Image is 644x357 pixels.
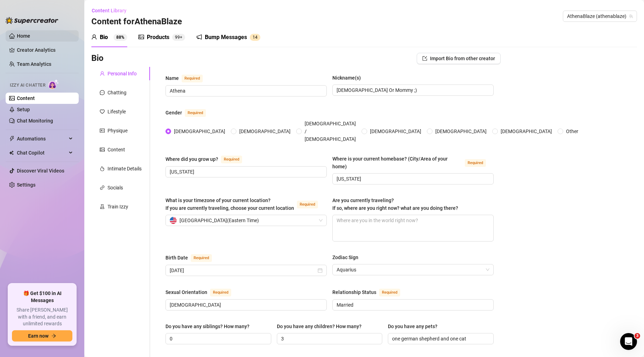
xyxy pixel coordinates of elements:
div: Chatting [108,89,126,96]
span: idcard [100,128,105,133]
div: Where did you grow up? [165,155,218,163]
span: 1 [253,35,255,40]
div: Lifestyle [108,108,126,115]
span: user [100,71,105,76]
img: logo-BBDzfeDw.svg [6,17,58,24]
span: Share [PERSON_NAME] with a friend, and earn unlimited rewards [12,307,72,327]
span: Aquarius [337,264,489,275]
span: Izzy AI Chatter [10,82,45,89]
input: Relationship Status [337,301,488,309]
span: notification [196,34,202,40]
a: Home [17,33,30,39]
input: Birth Date [170,267,316,274]
span: Import Bio from other creator [430,56,495,61]
a: Team Analytics [17,61,51,67]
span: Earn now [28,333,48,339]
span: [DEMOGRAPHIC_DATA] [498,127,555,135]
div: Do you have any siblings? How many? [165,322,249,330]
div: Where is your current homebase? (City/Area of your home) [332,155,462,170]
div: Content [108,146,125,154]
span: Automations [17,133,67,144]
a: Chat Monitoring [17,118,53,124]
label: Do you have any pets? [388,322,442,330]
img: us [170,217,177,224]
span: import [422,56,427,61]
span: Chat Copilot [17,147,67,158]
span: Content Library [92,8,126,13]
span: [DEMOGRAPHIC_DATA] [171,127,228,135]
span: Required [182,75,203,82]
sup: 88% [113,34,127,41]
span: 3 [635,333,640,339]
span: 4 [255,35,258,40]
span: thunderbolt [9,136,15,142]
div: Train Izzy [108,203,128,211]
img: Chat Copilot [9,150,14,155]
span: message [100,90,105,95]
label: Sexual Orientation [165,288,239,296]
h3: Bio [91,53,104,64]
span: team [629,14,633,18]
a: Settings [17,182,35,188]
div: Do you have any children? How many? [277,322,362,330]
span: Required [379,289,400,296]
span: Required [221,156,242,163]
h3: Content for AthenaBlaze [91,16,182,27]
button: Content Library [91,5,132,16]
a: Creator Analytics [17,44,73,56]
label: Do you have any children? How many? [277,322,366,330]
span: picture [100,147,105,152]
div: Bump Messages [205,33,247,42]
div: Birth Date [165,254,188,262]
span: Required [191,254,212,262]
div: Do you have any pets? [388,322,437,330]
a: Discover Viral Videos [17,168,64,174]
span: [GEOGRAPHIC_DATA] ( Eastern Time ) [180,215,259,226]
span: AthenaBlaze (athenablaze) [567,11,633,21]
span: experiment [100,204,105,209]
div: Zodiac Sign [332,253,358,261]
label: Where is your current homebase? (City/Area of your home) [332,155,494,170]
label: Do you have any siblings? How many? [165,322,254,330]
span: [DEMOGRAPHIC_DATA] [432,127,489,135]
input: Where is your current homebase? (City/Area of your home) [337,175,488,183]
div: Physique [108,127,128,134]
sup: 111 [172,34,185,41]
label: Name [165,74,210,82]
span: Required [185,109,206,117]
span: fire [100,166,105,171]
div: Relationship Status [332,288,376,296]
div: Gender [165,109,182,117]
input: Do you have any siblings? How many? [170,335,266,343]
a: Content [17,95,35,101]
label: Relationship Status [332,288,408,296]
label: Nickname(s) [332,74,366,82]
span: heart [100,109,105,114]
div: Bio [100,33,108,42]
span: Are you currently traveling? If so, where are you right now? what are you doing there? [332,198,458,211]
span: Required [210,289,231,296]
input: Name [170,87,321,95]
img: AI Chatter [48,79,59,89]
button: Import Bio from other creator [417,53,501,64]
span: [DEMOGRAPHIC_DATA] [236,127,293,135]
input: Sexual Orientation [170,301,321,309]
span: [DEMOGRAPHIC_DATA] [367,127,424,135]
span: 🎁 Get $100 in AI Messages [12,290,72,304]
div: Personal Info [108,70,137,77]
div: Name [165,74,179,82]
label: Birth Date [165,253,220,262]
input: Do you have any children? How many? [281,335,377,343]
div: Products [147,33,169,42]
button: Earn nowarrow-right [12,330,72,342]
span: What is your timezone of your current location? If you are currently traveling, choose your curre... [165,198,294,211]
sup: 14 [250,34,260,41]
input: Do you have any pets? [392,335,488,343]
div: Nickname(s) [332,74,361,82]
span: Required [297,201,318,208]
div: Socials [108,184,123,192]
label: Where did you grow up? [165,155,250,163]
a: Setup [17,107,30,112]
span: arrow-right [51,333,56,338]
span: [DEMOGRAPHIC_DATA] / [DEMOGRAPHIC_DATA] [302,120,359,143]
